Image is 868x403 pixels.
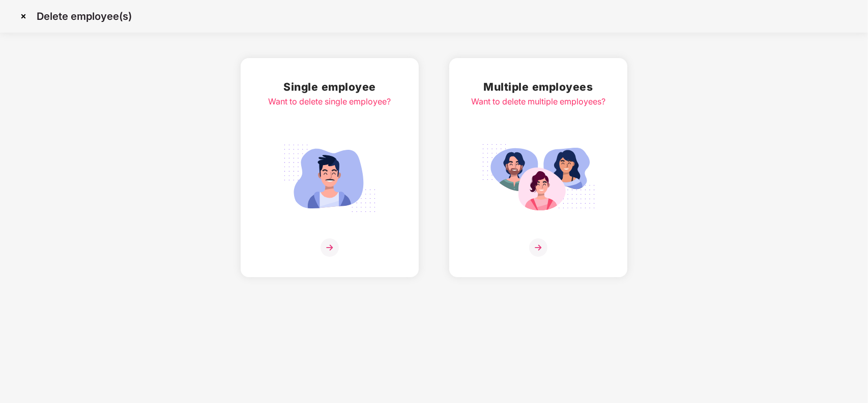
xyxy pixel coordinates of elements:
h2: Single employee [269,78,391,95]
img: svg+xml;base64,PHN2ZyB4bWxucz0iaHR0cDovL3d3dy53My5vcmcvMjAwMC9zdmciIGlkPSJTaW5nbGVfZW1wbG95ZWUiIH... [273,139,387,218]
img: svg+xml;base64,PHN2ZyB4bWxucz0iaHR0cDovL3d3dy53My5vcmcvMjAwMC9zdmciIHdpZHRoPSIzNiIgaGVpZ2h0PSIzNi... [529,238,547,257]
img: svg+xml;base64,PHN2ZyB4bWxucz0iaHR0cDovL3d3dy53My5vcmcvMjAwMC9zdmciIGlkPSJNdWx0aXBsZV9lbXBsb3llZS... [481,139,595,218]
h2: Multiple employees [471,78,605,95]
div: Want to delete single employee? [269,95,391,108]
img: svg+xml;base64,PHN2ZyB4bWxucz0iaHR0cDovL3d3dy53My5vcmcvMjAwMC9zdmciIHdpZHRoPSIzNiIgaGVpZ2h0PSIzNi... [321,238,339,257]
div: Want to delete multiple employees? [471,95,605,108]
img: svg+xml;base64,PHN2ZyBpZD0iQ3Jvc3MtMzJ4MzIiIHhtbG5zPSJodHRwOi8vd3d3LnczLm9yZy8yMDAwL3N2ZyIgd2lkdG... [15,8,32,24]
p: Delete employee(s) [37,10,132,22]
